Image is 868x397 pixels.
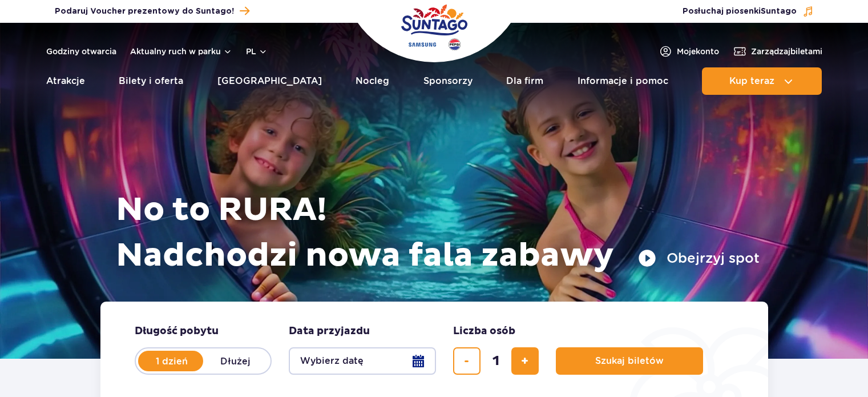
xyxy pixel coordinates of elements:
[203,349,268,373] label: Dłużej
[46,46,116,57] a: Godziny otwarcia
[482,347,510,375] input: liczba biletów
[638,249,760,267] button: Obejrzyj spot
[659,45,719,58] a: Mojekonto
[139,349,204,373] label: 1 dzień
[511,347,539,375] button: dodaj bilet
[289,324,370,338] span: Data przyjazdu
[246,46,268,57] button: pl
[702,67,822,95] button: Kup teraz
[135,324,219,338] span: Długość pobytu
[729,76,774,86] span: Kup teraz
[677,46,719,57] span: Moje konto
[217,67,322,95] a: [GEOGRAPHIC_DATA]
[119,67,183,95] a: Bilety i oferta
[453,347,481,375] button: usuń bilet
[578,67,668,95] a: Informacje i pomoc
[733,45,822,58] a: Zarządzajbiletami
[683,6,797,17] span: Posłuchaj piosenki
[683,6,814,17] button: Posłuchaj piosenkiSuntago
[55,6,234,17] span: Podaruj Voucher prezentowy do Suntago!
[506,67,543,95] a: Dla firm
[116,187,760,279] h1: No to RURA! Nadchodzi nowa fala zabawy
[423,67,473,95] a: Sponsorzy
[751,46,822,57] span: Zarządzaj biletami
[453,324,515,338] span: Liczba osób
[556,347,703,375] button: Szukaj biletów
[55,3,249,19] a: Podaruj Voucher prezentowy do Suntago!
[595,356,664,366] span: Szukaj biletów
[761,7,797,15] span: Suntago
[356,67,389,95] a: Nocleg
[46,67,85,95] a: Atrakcje
[130,47,232,56] button: Aktualny ruch w parku
[289,347,436,375] button: Wybierz datę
